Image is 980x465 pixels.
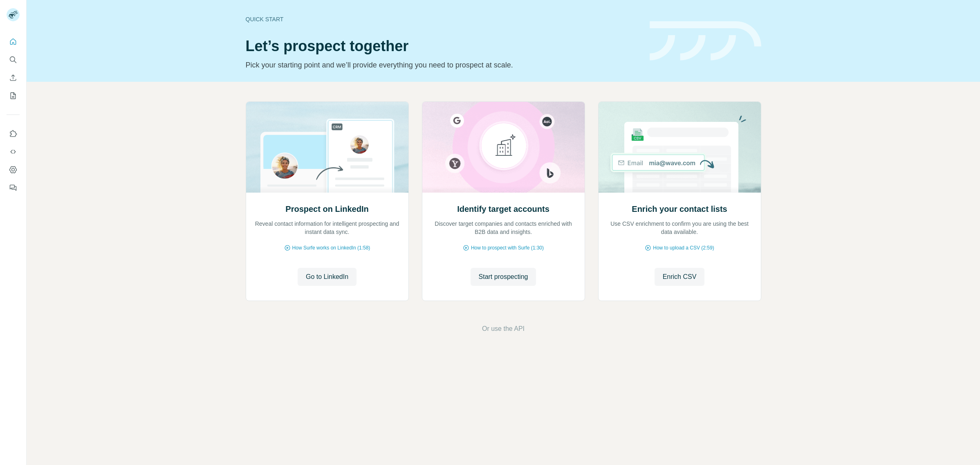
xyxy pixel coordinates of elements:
[471,268,536,286] button: Start prospecting
[7,70,20,85] button: Enrich CSV
[298,268,357,286] button: Go to LinkedIn
[482,324,525,334] button: Or use the API
[7,88,20,103] button: My lists
[479,272,528,282] span: Start prospecting
[422,102,585,193] img: Identify target accounts
[7,144,20,159] button: Use Surfe API
[246,15,640,23] div: Quick start
[7,126,20,141] button: Use Surfe on LinkedIn
[471,244,544,252] span: How to prospect with Surfe (1:30)
[655,268,705,286] button: Enrich CSV
[650,21,761,61] img: banner
[431,220,576,236] p: Discover target companies and contacts enriched with B2B data and insights.
[598,102,761,193] img: Enrich your contact lists
[632,203,727,215] h2: Enrich your contact lists
[254,220,400,236] p: Reveal contact information for intelligent prospecting and instant data sync.
[7,34,20,49] button: Quick start
[7,162,20,177] button: Dashboard
[457,203,549,215] h2: Identify target accounts
[246,102,409,193] img: Prospect on LinkedIn
[653,244,714,252] span: How to upload a CSV (2:59)
[285,203,368,215] h2: Prospect on LinkedIn
[292,244,370,252] span: How Surfe works on LinkedIn (1:58)
[607,220,753,236] p: Use CSV enrichment to confirm you are using the best data available.
[246,38,640,54] h1: Let’s prospect together
[7,52,20,67] button: Search
[7,180,20,195] button: Feedback
[306,272,348,282] span: Go to LinkedIn
[663,272,697,282] span: Enrich CSV
[246,59,640,71] p: Pick your starting point and we’ll provide everything you need to prospect at scale.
